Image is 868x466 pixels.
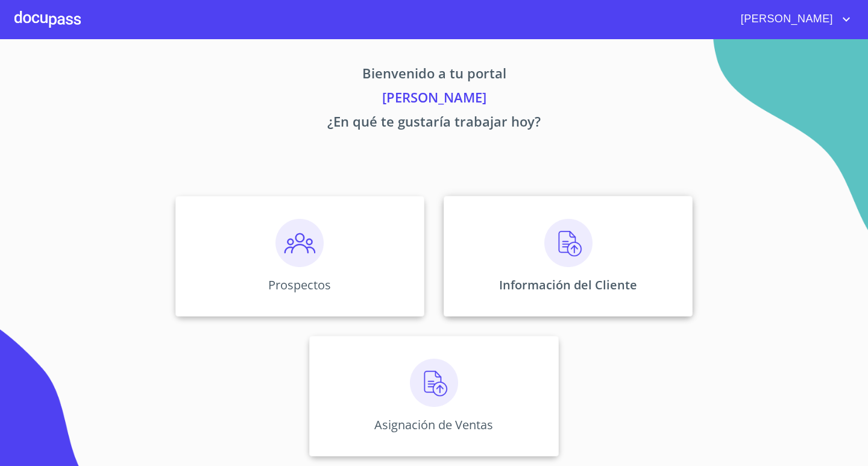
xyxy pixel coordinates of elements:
[63,63,805,87] p: Bienvenido a tu portal
[544,219,593,267] img: carga.png
[275,219,324,267] img: prospectos.png
[732,10,854,29] button: account of current user
[410,359,458,407] img: carga.png
[63,112,805,136] p: ¿En qué te gustaría trabajar hoy?
[63,87,805,112] p: [PERSON_NAME]
[499,277,637,293] p: Información del Cliente
[374,417,493,433] p: Asignación de Ventas
[268,277,331,293] p: Prospectos
[732,10,839,29] span: [PERSON_NAME]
